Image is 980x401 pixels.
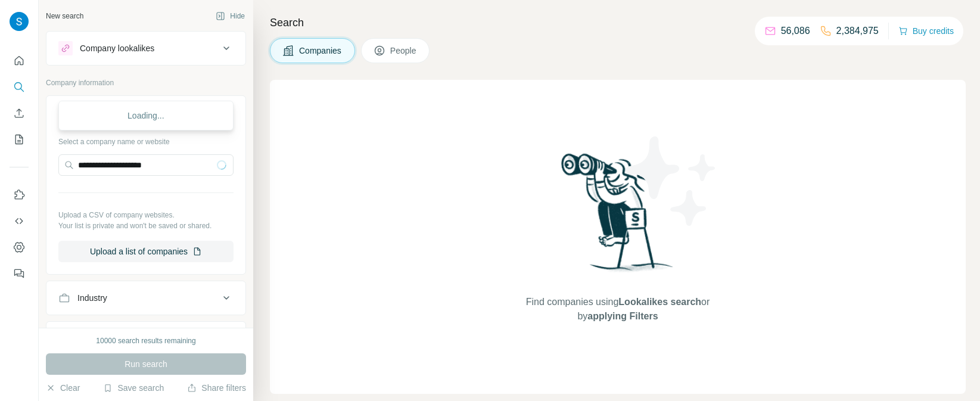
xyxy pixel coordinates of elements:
button: Buy credits [898,23,954,39]
div: Select a company name or website [58,132,234,147]
img: Surfe Illustration - Stars [618,128,725,235]
p: 2,384,975 [836,24,879,38]
h4: Search [270,14,966,31]
img: Avatar [10,12,29,31]
span: Find companies using or by [522,295,713,324]
button: Quick start [10,50,29,72]
button: Industry [46,284,245,312]
button: Use Surfe API [10,210,29,232]
button: Search [10,76,29,98]
span: Companies [299,45,343,57]
button: Enrich CSV [10,102,29,124]
div: 10000 search results remaining [96,335,195,346]
p: Your list is private and won't be saved or shared. [58,220,234,231]
button: Save search [103,382,164,394]
div: New search [46,11,83,21]
span: People [390,45,418,57]
button: Hide [207,7,253,25]
div: Loading... [61,104,231,128]
button: Upload a list of companies [58,241,234,262]
button: Clear [46,382,80,394]
button: Share filters [187,382,246,394]
button: Dashboard [10,237,29,258]
div: Industry [77,292,107,304]
img: Surfe Illustration - Woman searching with binoculars [556,150,680,283]
span: Lookalikes search [618,297,701,307]
button: Company [46,98,245,132]
p: 56,086 [781,24,810,38]
span: applying Filters [587,311,658,321]
p: Company information [46,77,246,88]
button: My lists [10,129,29,150]
button: HQ location [46,324,245,353]
button: Use Surfe on LinkedIn [10,184,29,206]
button: Feedback [10,263,29,284]
div: Company lookalikes [80,42,154,54]
button: Company lookalikes [46,34,245,63]
p: Upload a CSV of company websites. [58,210,234,220]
